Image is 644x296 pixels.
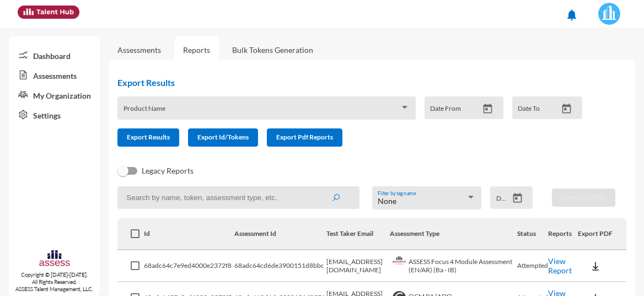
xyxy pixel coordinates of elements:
[144,218,234,250] th: Id
[517,250,548,282] td: Attempted
[326,218,390,250] th: Test Taker Email
[117,186,359,209] input: Search by name, token, assessment type, etc.
[565,8,578,21] mat-icon: notifications
[508,192,527,204] button: Open calendar
[561,193,606,201] span: Download PDF
[578,218,626,250] th: Export PDF
[142,164,194,177] span: Legacy Reports
[9,45,100,65] a: Dashboard
[127,133,170,141] span: Export Results
[117,77,591,88] h2: Export Results
[478,103,497,115] button: Open calendar
[552,189,615,207] button: Download PDF
[117,45,161,55] a: Assessments
[188,128,258,147] button: Export Id/Tokens
[197,133,249,141] span: Export Id/Tokens
[234,218,326,250] th: Assessment Id
[517,218,548,250] th: Status
[174,36,219,63] a: Reports
[557,103,576,115] button: Open calendar
[390,250,517,282] td: ASSESS Focus 4 Module Assessment (EN/AR) (Ba - IB)
[234,250,326,282] td: 68adc64cd6de3900151d8bbc
[390,218,517,250] th: Assessment Type
[9,65,100,85] a: Assessments
[223,36,322,63] a: Bulk Tokens Generation
[378,196,396,206] span: None
[117,128,179,147] button: Export Results
[548,256,572,275] a: View Report
[9,271,100,293] p: Copyright © [DATE]-[DATE]. All Rights Reserved. ASSESS Talent Management, LLC.
[548,218,578,250] th: Reports
[326,250,390,282] td: [EMAIL_ADDRESS][DOMAIN_NAME]
[276,133,333,141] span: Export Pdf Reports
[144,250,234,282] td: 68adc64c7e9ed4000e2372f8
[39,249,71,269] img: assesscompany-logo.png
[9,85,100,105] a: My Organization
[9,105,100,125] a: Settings
[267,128,342,147] button: Export Pdf Reports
